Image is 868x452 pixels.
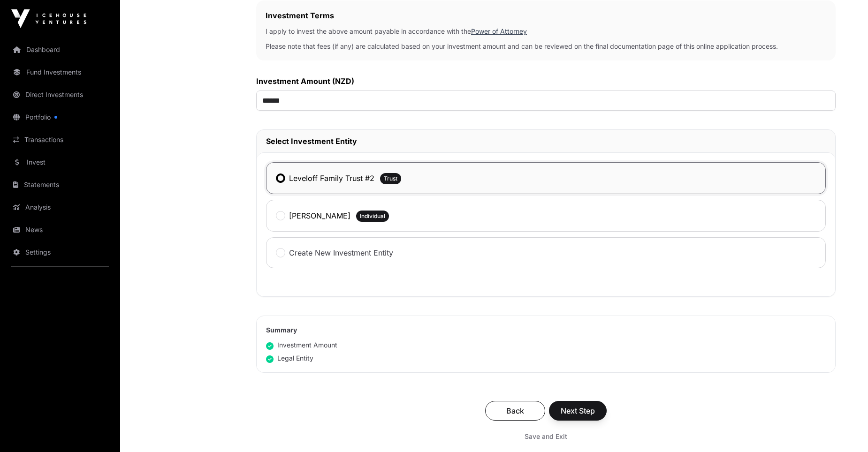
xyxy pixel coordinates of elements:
h2: Select Investment Entity [266,136,826,147]
span: Individual [360,212,385,220]
a: Transactions [8,129,113,150]
button: Next Step [549,401,607,421]
a: Dashboard [8,39,113,60]
a: Fund Investments [8,62,113,83]
a: Portfolio [8,107,113,128]
label: Leveloff Family Trust #2 [289,173,374,184]
label: Investment Amount (NZD) [256,75,836,87]
h2: Investment Terms [266,10,826,21]
div: Legal Entity [266,354,313,363]
span: Trust [384,175,397,182]
a: Direct Investments [8,84,113,105]
span: Back [497,405,533,416]
p: Please note that fees (if any) are calculated based on your investment amount and can be reviewed... [266,42,826,51]
div: Investment Amount [266,340,337,350]
span: Save and Exit [525,432,567,441]
iframe: Chat Widget [821,407,868,452]
span: Next Step [561,405,595,416]
a: Analysis [8,197,113,218]
a: News [8,219,113,240]
button: Save and Exit [513,428,579,445]
a: Settings [8,242,113,263]
h2: Summary [266,325,826,335]
p: I apply to invest the above amount payable in accordance with the [266,27,826,36]
label: Create New Investment Entity [289,247,393,258]
a: Statements [8,174,113,195]
label: [PERSON_NAME] [289,210,350,221]
a: Invest [8,152,113,173]
a: Power of Attorney [471,27,527,35]
img: Icehouse Ventures Logo [11,9,86,28]
button: Back [485,401,545,421]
